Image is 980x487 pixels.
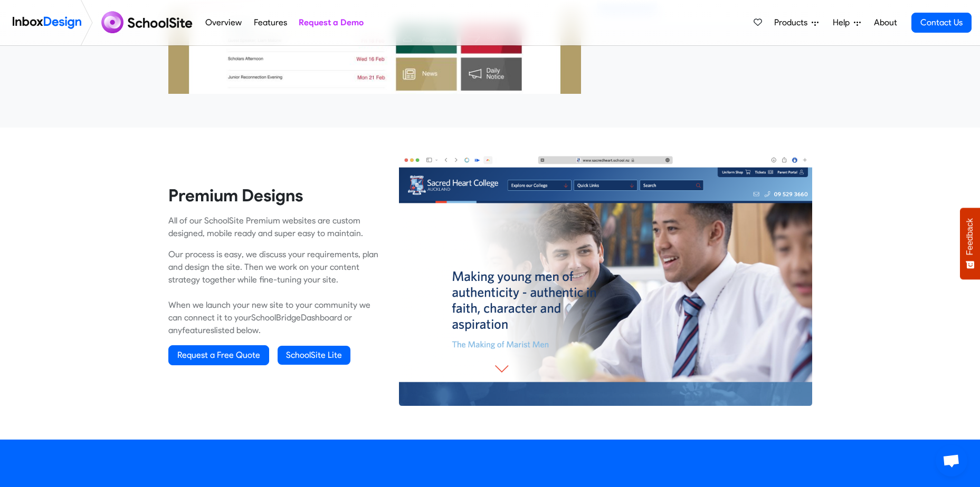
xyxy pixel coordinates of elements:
span: Feedback [965,218,975,255]
span: Help [833,16,854,29]
button: Feedback - Show survey [960,208,980,279]
p: All of our SchoolSite Premium websites are custom designed, mobile ready and super easy to maintain. [168,215,384,240]
a: About [871,12,900,33]
a: Request a Free Quote [168,345,269,365]
a: Overview [203,12,245,33]
a: Help [829,12,865,33]
a: Features [251,12,290,33]
a: Contact Us [911,13,972,33]
img: schoolsite logo [97,10,199,35]
heading: Premium Designs [168,185,384,206]
p: Our process is easy, we discuss your requirements, plan and design the site. Then we work on your... [168,248,384,337]
a: SchoolBridge [251,313,301,323]
a: Open chat [936,445,967,476]
a: Request a Demo [296,12,366,33]
span: Products [774,16,812,29]
a: features [182,325,214,335]
img: 2022_01_17_sacred-heart-auckland.png [399,153,812,406]
a: Products [770,12,823,33]
a: SchoolSite Lite [278,346,350,365]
